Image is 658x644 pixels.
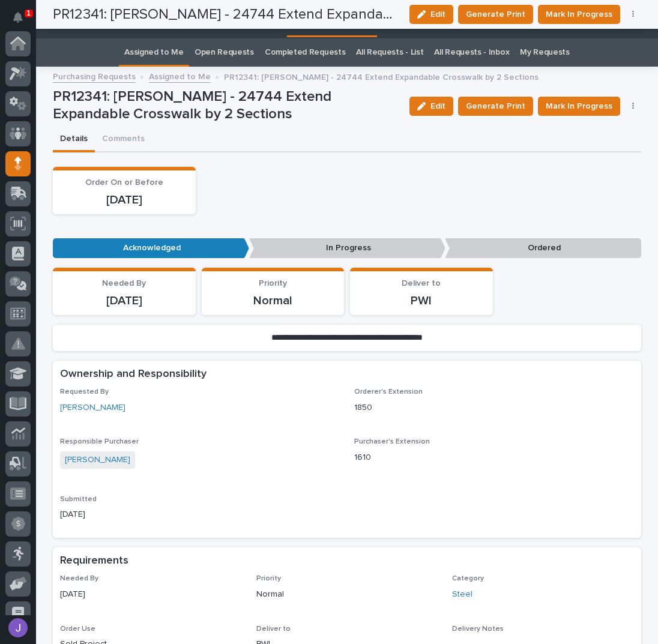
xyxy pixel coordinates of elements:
button: Generate Print [458,97,533,116]
span: Responsible Purchaser [60,438,139,445]
button: Comments [95,127,152,152]
span: Order On or Before [85,178,163,187]
button: Edit [409,97,453,116]
span: Needed By [102,279,146,287]
span: Order Use [60,625,95,633]
h2: Ownership and Responsibility [60,368,207,381]
span: Delivery Notes [452,625,504,633]
p: [DATE] [60,193,189,207]
span: Purchaser's Extension [354,438,430,445]
p: 1610 [354,451,634,464]
p: [DATE] [60,588,242,601]
span: Needed By [60,575,98,582]
span: Deliver to [402,279,441,287]
span: Deliver to [256,625,291,633]
a: Assigned to Me [124,38,184,67]
p: [DATE] [60,293,189,308]
a: All Requests - Inbox [434,38,509,67]
button: Notifications [5,5,31,30]
span: Edit [430,101,445,112]
span: Orderer's Extension [354,388,423,396]
button: Mark In Progress [538,97,620,116]
p: 1850 [354,402,634,414]
button: Details [53,127,95,152]
p: Acknowledged [53,238,249,258]
a: My Requests [520,38,570,67]
a: [PERSON_NAME] [65,454,130,466]
h2: Requirements [60,555,128,568]
button: users-avatar [5,615,31,640]
a: Steel [452,588,472,601]
a: All Requests - List [356,38,423,67]
a: [PERSON_NAME] [60,402,125,414]
span: Mark In Progress [546,99,612,113]
span: Priority [259,279,287,287]
a: Assigned to Me [149,69,211,83]
span: Priority [256,575,281,582]
p: PR12341: [PERSON_NAME] - 24744 Extend Expandable Crosswalk by 2 Sections [224,70,539,83]
span: Submitted [60,496,97,503]
span: Generate Print [466,99,525,113]
span: Requested By [60,388,109,396]
p: [DATE] [60,508,340,521]
p: PWI [357,293,486,308]
div: Notifications1 [15,12,31,31]
a: Completed Requests [265,38,345,67]
p: Normal [209,293,337,308]
p: In Progress [249,238,445,258]
a: Open Requests [195,38,254,67]
p: PR12341: [PERSON_NAME] - 24744 Extend Expandable Crosswalk by 2 Sections [53,88,400,123]
p: 1 [26,9,31,17]
p: Ordered [445,238,641,258]
p: Normal [256,588,438,601]
a: Purchasing Requests [53,69,136,83]
span: Category [452,575,484,582]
